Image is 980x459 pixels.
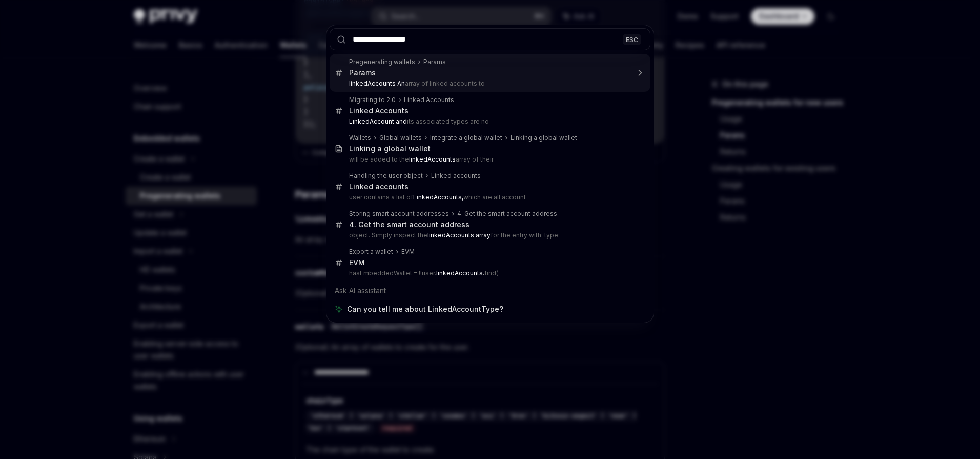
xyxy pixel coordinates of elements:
div: Linking a global wallet [349,144,431,153]
p: user contains a list of which are all account [349,193,629,202]
div: 4. Get the smart account address [349,220,469,229]
p: its associated types are no [349,117,629,126]
p: will be added to the array of their [349,155,629,164]
b: linkedAccounts [409,155,456,163]
b: LinkedAccount and [349,117,407,125]
p: object. Simply inspect the for the entry with: type: [349,231,629,240]
div: Linked Accounts [404,96,454,104]
div: Wallets [349,134,371,142]
div: Storing smart account addresses [349,210,449,218]
div: 4. Get the smart account address [457,210,557,218]
div: Linking a global wallet [511,134,577,142]
div: Linked accounts [349,182,409,191]
div: ESC [623,34,641,45]
div: EVM [401,248,415,256]
div: Migrating to 2.0 [349,96,396,104]
b: linkedAccounts. [436,269,484,277]
div: EVM [349,258,365,267]
p: hasEmbeddedWallet = !!user. find( [349,269,629,277]
div: Export a wallet [349,248,393,256]
div: Params [349,68,376,77]
div: Linked Accounts [349,106,409,115]
div: Pregenerating wallets [349,58,415,66]
div: Global wallets [379,134,422,142]
b: linkedAccounts array [427,231,491,239]
div: Integrate a global wallet [430,134,502,142]
div: Handling the user object [349,172,423,180]
div: Ask AI assistant [330,282,650,300]
b: LinkedAccounts, [413,193,463,201]
b: linkedAccounts An [349,79,405,87]
span: Can you tell me about LinkedAccountType? [347,304,503,314]
p: array of linked accounts to [349,79,629,88]
div: Params [423,58,446,66]
div: Linked accounts [431,172,481,180]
